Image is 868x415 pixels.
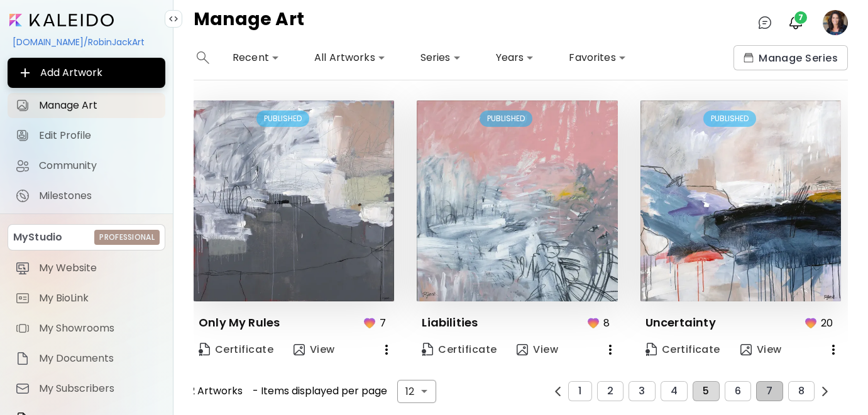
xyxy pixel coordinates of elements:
[8,58,165,88] button: Add Artwork
[39,322,158,335] span: My Showrooms
[186,385,243,397] span: 12 Artworks
[583,311,618,335] button: favorites8
[8,93,165,118] a: Manage Art iconManage Art
[756,381,783,401] button: 7
[740,343,782,357] span: View
[15,291,30,306] img: item
[15,188,30,203] img: Milestones icon
[15,158,30,173] img: Community icon
[512,337,563,362] button: view-artView
[194,100,394,301] img: thumbnail
[744,51,838,65] span: Manage Series
[693,381,719,401] button: 5
[15,128,30,143] img: Edit Profile icon
[15,261,30,276] img: item
[725,381,751,401] button: 6
[803,315,818,330] img: favorites
[294,344,305,355] img: view-art
[740,344,752,355] img: view-art
[607,385,613,397] span: 2
[39,292,158,305] span: My BioLink
[422,343,433,356] img: Certificate
[603,315,610,331] p: 8
[8,376,165,401] a: itemMy Subscribers
[256,110,309,127] div: PUBLISHED
[194,337,278,362] a: CertificateCertificate
[703,385,709,397] span: 5
[39,159,158,172] span: Community
[733,45,848,70] button: collectionsManage Series
[788,15,803,30] img: bellIcon
[640,337,725,362] a: CertificateCertificate
[735,385,741,397] span: 6
[8,316,165,341] a: itemMy Showrooms
[309,48,390,68] div: All Artworks
[517,343,558,357] span: View
[8,286,165,311] a: itemMy BioLink
[820,387,830,396] img: prev
[199,315,280,330] p: Only My Rules
[39,129,158,142] span: Edit Profile
[197,51,209,64] img: search
[397,380,436,403] div: 12
[794,11,807,24] span: 7
[199,343,210,356] img: Certificate
[821,315,833,331] p: 20
[18,65,155,80] span: Add Artwork
[800,311,841,335] button: favorites20
[785,12,806,33] button: bellIcon7
[15,321,30,336] img: item
[517,344,528,355] img: view-art
[228,48,284,68] div: Recent
[491,48,539,68] div: Years
[39,262,158,274] span: My Website
[8,153,165,178] a: Community iconCommunity
[422,343,497,357] span: Certificate
[553,387,563,396] img: prev
[99,232,155,243] h6: Professional
[586,315,601,330] img: favorites
[597,381,624,401] button: 2
[703,110,756,127] div: PUBLISHED
[629,381,655,401] button: 3
[8,123,165,148] a: Edit Profile iconEdit Profile
[39,382,158,395] span: My Subscribers
[480,110,532,127] div: PUBLISHED
[798,385,805,397] span: 8
[417,100,617,301] img: thumbnail
[288,337,340,362] button: view-artView
[194,45,212,70] button: search
[661,381,688,401] button: 4
[757,15,772,30] img: chatIcon
[253,385,387,397] span: - Items displayed per page
[8,346,165,371] a: itemMy Documents
[422,315,478,330] p: Liabilities
[15,351,30,366] img: item
[766,385,772,397] span: 7
[646,343,657,356] img: Certificate
[294,343,335,357] span: View
[39,190,158,202] span: Milestones
[564,48,630,68] div: Favorites
[646,343,720,357] span: Certificate
[15,381,30,396] img: item
[8,256,165,281] a: itemMy Website
[39,99,158,112] span: Manage Art
[646,315,716,330] p: Uncertainty
[639,385,645,397] span: 3
[380,315,386,331] p: 7
[199,343,273,357] span: Certificate
[168,14,179,24] img: collapse
[362,315,377,330] img: favorites
[194,10,304,35] h4: Manage Art
[640,100,841,301] img: thumbnail
[415,48,466,68] div: Series
[568,381,591,401] button: 1
[8,31,165,53] div: [DOMAIN_NAME]/RobinJackArt
[359,311,394,335] button: favorites7
[417,337,502,362] a: CertificateCertificate
[744,53,754,63] img: collections
[671,385,678,397] span: 4
[735,337,787,362] button: view-artView
[15,98,30,113] img: Manage Art icon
